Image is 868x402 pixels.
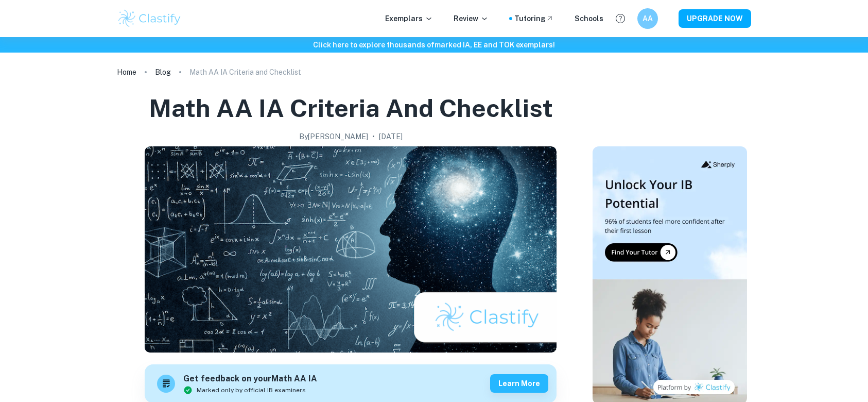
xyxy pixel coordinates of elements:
h2: [DATE] [379,131,403,142]
h1: Math AA IA Criteria and Checklist [149,92,553,125]
button: UPGRADE NOW [679,9,751,28]
span: Marked only by official IB examiners [197,386,306,395]
h6: Click here to explore thousands of marked IA, EE and TOK exemplars ! [2,39,866,51]
p: Math AA IA Criteria and Checklist [189,66,301,78]
button: Help and Feedback [612,10,629,27]
p: Exemplars [385,13,433,24]
p: • [372,131,375,142]
h6: Get feedback on your Math AA IA [183,373,317,386]
a: Home [117,65,136,79]
h2: By [PERSON_NAME] [299,131,368,142]
a: Schools [575,13,603,24]
button: Learn more [490,374,548,393]
a: Blog [155,65,171,79]
img: Clastify logo [117,8,182,29]
button: AA [637,8,658,29]
a: Tutoring [514,13,554,24]
img: Math AA IA Criteria and Checklist cover image [145,146,557,353]
h6: AA [642,13,654,24]
p: Review [454,13,489,24]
